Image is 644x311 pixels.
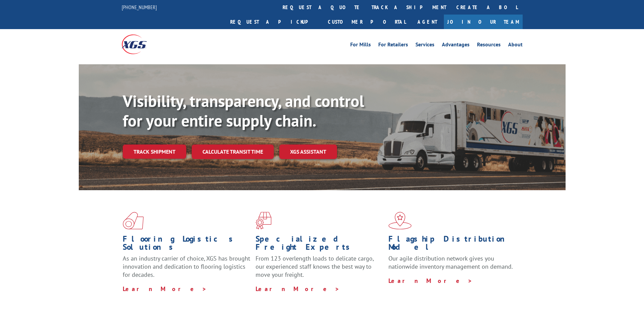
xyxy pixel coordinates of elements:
a: Services [415,42,434,49]
span: Our agile distribution network gives you nationwide inventory management on demand. [388,254,513,270]
a: Advantages [442,42,470,49]
h1: Specialized Freight Experts [256,235,383,254]
img: xgs-icon-flagship-distribution-model-red [388,212,412,229]
a: For Mills [350,42,371,49]
a: About [508,42,523,49]
h1: Flagship Distribution Model [388,235,516,254]
a: Learn More > [256,285,340,293]
a: Resources [477,42,501,49]
span: As an industry carrier of choice, XGS has brought innovation and dedication to flooring logistics... [123,254,250,279]
a: Request a pickup [225,15,323,29]
a: For Retailers [378,42,408,49]
img: xgs-icon-focused-on-flooring-red [256,212,271,229]
h1: Flooring Logistics Solutions [123,235,251,254]
a: Customer Portal [323,15,411,29]
a: Agent [411,15,444,29]
a: Learn More > [388,277,473,285]
p: From 123 overlength loads to delicate cargo, our experienced staff knows the best way to move you... [256,254,383,285]
a: XGS ASSISTANT [279,145,337,159]
a: [PHONE_NUMBER] [122,4,157,10]
b: Visibility, transparency, and control for your entire supply chain. [123,90,364,131]
a: Track shipment [123,145,186,159]
a: Join Our Team [444,15,523,29]
a: Learn More > [123,285,207,293]
a: Calculate transit time [192,145,274,159]
img: xgs-icon-total-supply-chain-intelligence-red [123,212,144,229]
